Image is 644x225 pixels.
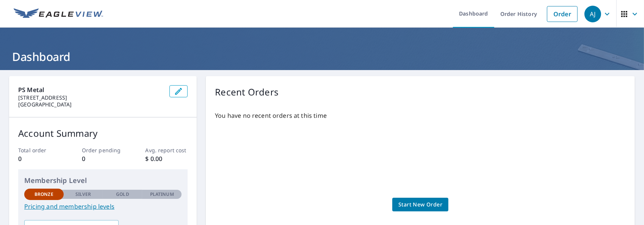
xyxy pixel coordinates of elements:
[24,202,182,211] a: Pricing and membership levels
[398,200,442,209] span: Start New Order
[116,191,129,198] p: Gold
[18,127,188,140] p: Account Summary
[215,111,626,120] p: You have no recent orders at this time
[392,198,448,212] a: Start New Order
[145,154,188,163] p: $ 0.00
[18,94,163,101] p: [STREET_ADDRESS]
[24,175,182,186] p: Membership Level
[9,49,635,64] h1: Dashboard
[584,6,601,22] div: AJ
[18,146,61,154] p: Total order
[18,101,163,108] p: [GEOGRAPHIC_DATA]
[14,8,103,20] img: EV Logo
[82,154,124,163] p: 0
[215,85,279,99] p: Recent Orders
[145,146,188,154] p: Avg. report cost
[18,85,163,94] p: PS Metal
[18,154,61,163] p: 0
[34,191,53,198] p: Bronze
[150,191,174,198] p: Platinum
[75,191,91,198] p: Silver
[82,146,124,154] p: Order pending
[547,6,578,22] a: Order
